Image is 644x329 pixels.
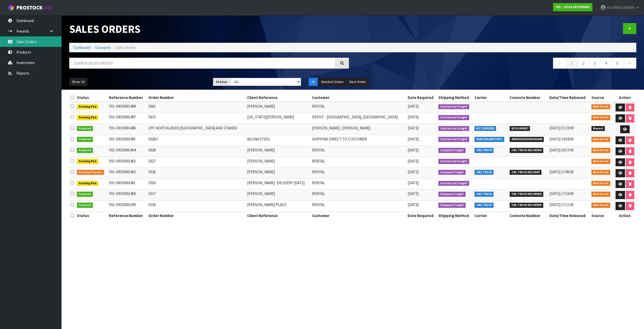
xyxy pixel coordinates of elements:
[77,104,98,109] span: Pending Pick
[95,45,111,50] a: Outwards
[408,104,419,109] span: [DATE]
[508,212,548,220] th: Connote Number
[473,94,508,102] th: Carrier
[216,80,228,84] strong: Status:
[347,78,369,86] button: Back Orders
[311,201,406,212] td: RENTAL
[549,191,573,196] span: [DATE] 17:10:00
[147,135,246,146] td: 5028.1
[147,157,246,168] td: 5627
[549,169,573,174] span: [DATE] 17:06:00
[311,94,406,102] th: Customer
[591,159,610,164] span: Web Portal
[246,113,311,124] td: [US_STATE][PERSON_NAME]
[591,137,610,142] span: Web Portal
[475,203,494,208] span: CWL TRUCK
[591,148,610,153] span: Web Portal
[438,192,466,197] span: Company Freight
[438,148,466,153] span: Company Freight
[147,212,246,220] th: Order Number
[147,168,246,179] td: 5626
[437,94,473,102] th: Shipping Method
[309,78,318,86] button: All
[611,58,623,69] a: 5
[147,179,246,190] td: 5592
[408,137,419,141] span: [DATE]
[311,113,406,124] td: DEPOT - [GEOGRAPHIC_DATA], [GEOGRAPHIC_DATA]
[549,202,573,207] span: [DATE] 17:11:00
[408,202,419,207] span: [DATE]
[510,148,544,153] span: CWL TRUCK DELIVERED
[613,212,636,220] th: Action
[44,6,52,11] small: WMS
[108,94,147,102] th: Reference Number
[246,168,311,179] td: [PERSON_NAME]
[548,212,590,220] th: Date/Time Released
[108,201,147,212] td: Y01-ORD0001399
[438,203,466,208] span: Company Freight
[108,179,147,190] td: Y01-ORD0001401
[246,102,311,113] td: [PERSON_NAME]
[408,126,419,130] span: [DATE]
[591,115,610,120] span: Web Portal
[475,170,494,175] span: CWL TRUCK
[108,212,147,220] th: Reference Number
[69,58,336,69] input: Search sales orders
[77,137,93,142] span: Finalised
[246,201,311,212] td: [PERSON_NAME] PLACE
[108,190,147,201] td: Y01-ORD0001400
[475,148,494,153] span: CWL TRUCK
[408,159,419,163] span: [DATE]
[318,78,346,86] button: Standard Orders
[246,190,311,201] td: [PERSON_NAME]
[311,190,406,201] td: RENTAL
[600,58,612,69] a: 4
[246,212,311,220] th: Client Reference
[108,157,147,168] td: Y01-ORD0001403
[607,5,635,10] span: YOURREFORMER
[108,124,147,135] td: Y01-ORD0001406
[510,192,544,197] span: CWL TRUCK DELIVERED
[591,104,610,109] span: Web Portal
[116,45,136,50] span: Sales Orders
[508,94,548,102] th: Connote Number
[473,212,508,220] th: Carrier
[147,102,246,113] td: 5663
[246,179,311,190] td: [PERSON_NAME] -DELIVERY [DATE]
[77,148,93,153] span: Finalised
[246,157,311,168] td: [PERSON_NAME]
[147,190,246,201] td: 5537
[77,126,93,131] span: Finalised
[246,135,311,146] td: ASLINA STEEL
[548,94,590,102] th: Date/Time Released
[147,124,246,135] td: OYF NORTHLANDS/[GEOGRAPHIC_DATA] AND STANDS
[147,94,246,102] th: Order Number
[510,170,542,175] span: CWL TRUCK DELIVERY
[566,58,578,69] a: 1
[510,137,544,142] span: 00894210392605355006
[549,137,573,141] span: [DATE] 14:58:00
[475,126,496,131] span: NZ COURIERS
[406,212,437,220] th: Date Required
[108,146,147,157] td: Y01-ORD0001404
[438,170,466,175] span: Company Freight
[510,126,530,131] span: BZGG004057
[549,148,573,152] span: [DATE] 16:57:00
[613,94,636,102] th: Action
[437,212,473,220] th: Shipping Method
[77,203,93,208] span: Finalised
[590,94,613,102] th: Source
[311,135,406,146] td: SHIPPING DIRECT TO CUSTOMER
[311,179,406,190] td: RENTAL
[77,192,93,197] span: Finalised
[69,78,87,86] button: Show: 10
[76,212,108,220] th: Status
[77,170,104,175] span: Pending Charges
[591,192,610,197] span: Web Portal
[311,124,406,135] td: [PERSON_NAME] / [PERSON_NAME]
[73,45,90,50] a: Dashboard
[589,58,600,69] a: 3
[623,58,636,69] a: →
[556,5,590,9] strong: Y01 - YOUR REFORMER
[76,94,108,102] th: Status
